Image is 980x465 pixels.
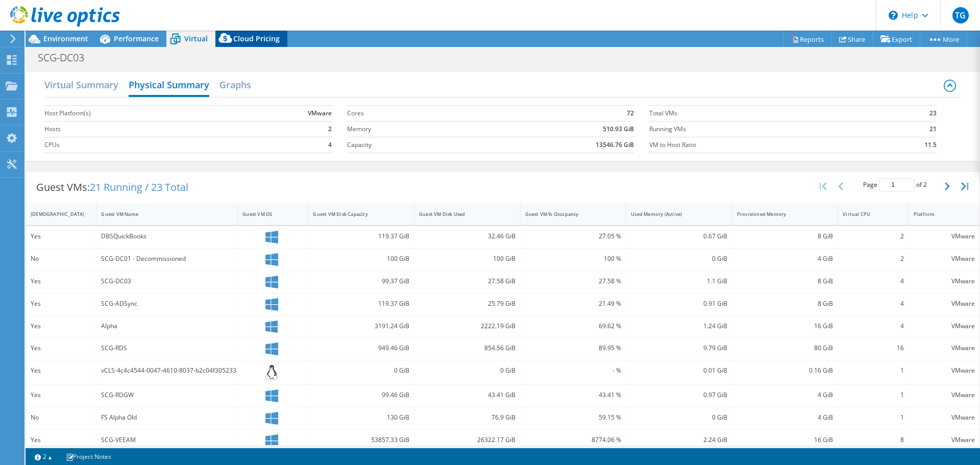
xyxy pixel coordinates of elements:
label: Capacity [347,140,472,150]
div: 0 GiB [313,365,409,376]
div: 43.41 GiB [419,389,516,401]
div: SCG-DC01 - Decommissioned [101,253,233,264]
div: 43.41 % [525,389,622,401]
div: 4 [843,298,903,309]
div: 4 GiB [737,253,834,264]
div: 4 GiB [737,389,834,401]
div: 89.95 % [525,342,622,354]
div: Yes [31,321,91,332]
h1: SCG-DC03 [33,52,100,63]
div: 27.05 % [525,231,622,242]
div: FS Alpha Old [101,412,233,423]
div: 53857.33 GiB [313,434,409,446]
label: Hosts [44,124,240,134]
div: 32.46 GiB [419,231,516,242]
div: 1 [843,365,903,376]
div: SCG-ADSync [101,298,233,309]
div: - % [525,365,622,376]
b: 510.93 GiB [603,124,634,134]
div: SCG-VEEAM [101,434,233,446]
b: 13546.76 GiB [596,140,634,150]
div: 2.24 GiB [631,434,727,446]
div: 0 GiB [419,365,516,376]
div: VMware [914,253,975,264]
div: Guest VM Name [101,211,220,217]
div: 8 GiB [737,231,834,242]
a: Reports [783,31,832,47]
div: 16 GiB [737,321,834,332]
div: 1 [843,412,903,423]
div: 8 [843,434,903,446]
div: Virtual CPU [843,211,891,217]
div: 100 GiB [313,253,409,264]
div: 4 GiB [737,412,834,423]
div: 0.16 GiB [737,365,834,376]
div: 1.1 GiB [631,276,727,287]
div: 76.9 GiB [419,412,516,423]
b: 2 [328,124,332,134]
a: Share [831,31,873,47]
div: Used Memory (Active) [631,211,715,217]
div: 0.91 GiB [631,298,727,309]
div: 854.56 GiB [419,342,516,354]
div: 4 [843,321,903,332]
div: SCG-DC03 [101,276,233,287]
div: 1 [843,389,903,401]
div: 2 [843,231,903,242]
div: SCG-RDGW [101,389,233,401]
div: 21.49 % [525,298,622,309]
div: [DEMOGRAPHIC_DATA] [31,211,79,217]
div: Yes [31,276,91,287]
span: 21 Running / 23 Total [90,180,188,194]
h2: Physical Summary [129,75,209,97]
div: 26322.17 GiB [419,434,516,446]
div: VMware [914,389,975,401]
div: VMware [914,434,975,446]
a: 2 [28,450,59,463]
span: TG [952,7,969,23]
label: Cores [347,108,472,118]
div: Guest VM OS [242,211,291,217]
div: 2222.19 GiB [419,321,516,332]
label: CPUs [44,140,240,150]
div: 25.79 GiB [419,298,516,309]
span: Performance [114,34,159,43]
div: 8 GiB [737,298,834,309]
div: 27.58 % [525,276,622,287]
div: VMware [914,231,975,242]
div: 119.37 GiB [313,231,409,242]
b: VMware [308,108,332,118]
svg: \n [889,11,898,20]
span: Environment [43,34,88,43]
div: 119.37 GiB [313,298,409,309]
div: 3191.24 GiB [313,321,409,332]
span: Virtual [184,34,208,43]
div: 16 GiB [737,434,834,446]
a: Export [873,31,920,47]
div: Guest VM % Occupancy [525,211,609,217]
div: 99.37 GiB [313,276,409,287]
span: 2 [923,180,927,189]
b: 23 [929,108,937,118]
div: 8774.06 % [525,434,622,446]
div: VMware [914,412,975,423]
span: Cloud Pricing [233,34,280,43]
div: 0.01 GiB [631,365,727,376]
div: 80 GiB [737,342,834,354]
label: Host Platform(s) [44,108,240,118]
div: VMware [914,298,975,309]
div: Yes [31,342,91,354]
div: 0.67 GiB [631,231,727,242]
div: vCLS-4c4c4544-0047-4610-8037-b2c04f305233 [101,365,233,376]
label: Memory [347,124,472,134]
label: Running VMs [649,124,881,134]
div: VMware [914,342,975,354]
b: 4 [328,140,332,150]
div: 9.79 GiB [631,342,727,354]
b: 11.5 [924,140,937,150]
input: jump to page [879,178,915,191]
div: Yes [31,434,91,446]
div: 27.58 GiB [419,276,516,287]
div: 130 GiB [313,412,409,423]
div: Alpha [101,321,233,332]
